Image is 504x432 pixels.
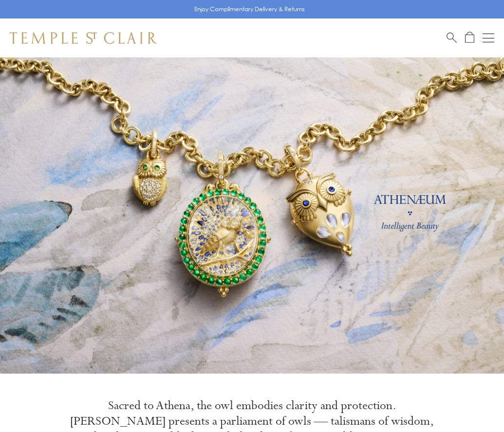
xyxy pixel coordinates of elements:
a: Open Shopping Bag [465,32,474,44]
img: Temple St. Clair [10,32,157,44]
button: Open navigation [483,32,494,44]
a: Search [447,32,457,44]
p: Enjoy Complimentary Delivery & Returns [194,4,305,14]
